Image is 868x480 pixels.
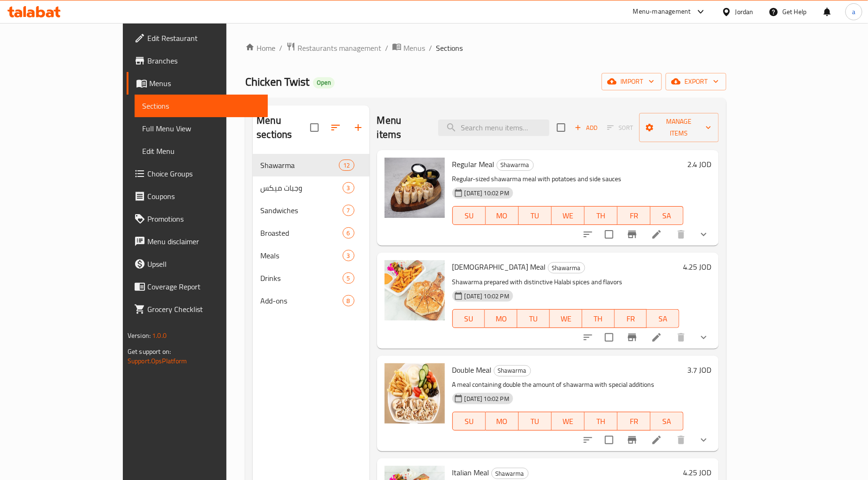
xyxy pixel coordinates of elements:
[147,168,260,179] span: Choice Groups
[639,113,719,142] button: Manage items
[135,117,268,140] a: Full Menu View
[127,230,268,253] a: Menu disclaimer
[253,154,369,176] div: Shawarma12
[260,205,342,216] span: Sandwiches
[687,363,711,376] h6: 3.7 JOD
[260,160,339,171] div: Shawarma
[670,326,692,349] button: delete
[279,42,282,54] li: /
[489,312,514,326] span: MO
[343,184,354,192] span: 3
[461,189,513,198] span: [DATE] 10:02 PM
[552,412,585,431] button: WE
[585,412,618,431] button: TH
[253,244,369,267] div: Meals3
[601,120,639,135] span: Select section first
[698,229,709,240] svg: Show Choices
[852,7,855,17] span: a
[260,227,342,239] span: Broasted
[343,227,354,239] div: items
[692,429,715,451] button: show more
[253,222,369,244] div: Broasted6
[253,150,369,316] nav: Menu sections
[147,281,260,292] span: Coverage Report
[582,309,615,328] button: TH
[698,434,709,446] svg: Show Choices
[452,309,485,328] button: SU
[452,206,486,225] button: SU
[666,73,726,90] button: export
[494,365,530,376] span: Shawarma
[260,182,342,193] div: وجبات ميكس
[621,429,643,451] button: Branch-specific-item
[654,415,680,428] span: SA
[599,224,619,244] span: Select to update
[497,160,533,170] span: Shawarma
[253,176,369,199] div: وجبات ميكس3
[305,118,324,137] span: Select all sections
[554,312,579,326] span: WE
[492,468,528,479] span: Shawarma
[436,42,463,54] span: Sections
[550,309,582,328] button: WE
[452,173,683,185] p: Regular-sized shawarma meal with potatoes and side sauces
[497,160,534,171] div: Shawarma
[609,76,654,88] span: import
[633,6,691,17] div: Menu-management
[654,209,680,223] span: SA
[647,309,679,328] button: SA
[339,161,354,170] span: 12
[253,267,369,289] div: Drinks5
[127,208,268,230] a: Promotions
[343,295,354,306] div: items
[343,250,354,261] div: items
[457,415,482,428] span: SU
[452,363,492,377] span: Double Meal
[128,355,187,367] a: Support.OpsPlatform
[260,295,342,306] div: Add-ons
[343,274,354,283] span: 5
[517,309,550,328] button: TU
[452,465,490,480] span: Italian Meal
[392,42,425,54] a: Menus
[385,260,445,320] img: Halabi Meal
[260,250,342,261] div: Meals
[683,260,711,273] h6: 4.25 JOD
[149,78,260,89] span: Menus
[127,49,268,72] a: Branches
[461,394,513,403] span: [DATE] 10:02 PM
[586,312,611,326] span: TH
[343,206,354,215] span: 7
[651,229,662,240] a: Edit menu item
[651,412,683,431] button: SA
[452,157,495,171] span: Regular Meal
[651,206,683,225] button: SA
[452,379,683,391] p: A meal containing double the amount of shawarma with special additions
[127,253,268,275] a: Upsell
[551,118,571,137] span: Select section
[573,122,599,133] span: Add
[343,272,354,284] div: items
[615,309,647,328] button: FR
[452,276,679,288] p: Shawarma prepared with distinctive Halabi spices and flavors
[577,429,599,451] button: sort-choices
[297,42,381,54] span: Restaurants management
[548,262,585,273] div: Shawarma
[403,42,425,54] span: Menus
[621,326,643,349] button: Branch-specific-item
[683,466,711,479] h6: 4.25 JOD
[490,209,515,223] span: MO
[452,412,486,431] button: SU
[521,312,546,326] span: TU
[651,332,662,343] a: Edit menu item
[385,42,388,54] li: /
[147,213,260,224] span: Promotions
[519,206,552,225] button: TU
[343,182,354,193] div: items
[519,412,552,431] button: TU
[128,329,151,342] span: Version:
[260,272,342,284] span: Drinks
[377,113,427,142] h2: Menu items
